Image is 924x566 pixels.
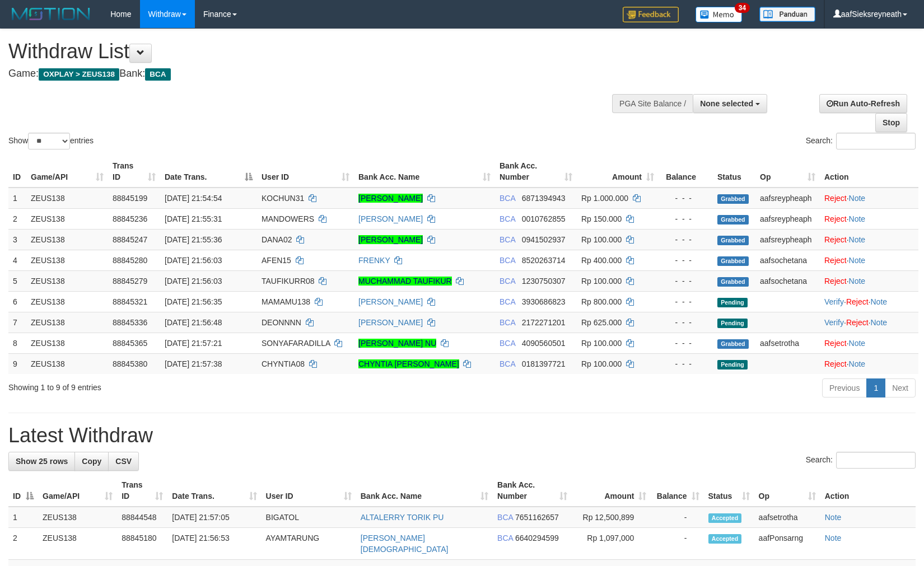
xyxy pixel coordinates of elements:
[522,297,566,306] span: Copy 3930686823 to clipboard
[717,277,749,287] span: Grabbed
[358,256,390,265] a: FRENKY
[493,475,572,507] th: Bank Acc. Number: activate to sort column ascending
[612,94,693,113] div: PGA Site Balance /
[8,133,94,149] label: Show entries
[825,513,842,522] a: Note
[38,475,117,507] th: Game/API: activate to sort column ascending
[820,156,918,188] th: Action
[500,194,515,203] span: BCA
[8,333,26,353] td: 8
[165,214,222,223] span: [DATE] 21:55:31
[8,377,377,393] div: Showing 1 to 9 of 9 entries
[8,156,26,188] th: ID
[358,318,423,327] a: [PERSON_NAME]
[522,235,566,244] span: Copy 0941502937 to clipboard
[8,424,916,447] h1: Latest Withdraw
[755,188,820,209] td: aafsreypheaph
[356,475,493,507] th: Bank Acc. Name: activate to sort column ascending
[581,256,622,265] span: Rp 400.000
[113,256,147,265] span: 88845280
[500,318,515,327] span: BCA
[581,277,622,286] span: Rp 100.000
[358,214,423,223] a: [PERSON_NAME]
[8,208,26,229] td: 2
[262,359,305,368] span: CHYNTIA08
[824,297,844,306] a: Verify
[824,235,847,244] a: Reject
[820,312,918,333] td: · ·
[849,277,866,286] a: Note
[866,378,885,397] a: 1
[824,277,847,286] a: Reject
[849,235,866,244] a: Note
[26,229,108,250] td: ZEUS138
[663,213,708,224] div: - - -
[26,188,108,209] td: ZEUS138
[824,339,847,348] a: Reject
[358,277,452,286] a: MUCHAMMAD TAUFIKUR
[849,359,866,368] a: Note
[836,452,916,469] input: Search:
[262,475,356,507] th: User ID: activate to sort column ascending
[8,68,605,79] h4: Game: Bank:
[26,291,108,312] td: ZEUS138
[849,214,866,223] a: Note
[846,318,869,327] a: Reject
[8,6,94,22] img: MOTION_logo.png
[755,333,820,353] td: aafsetrotha
[659,156,713,188] th: Balance
[113,359,147,368] span: 88845380
[717,360,748,369] span: Pending
[824,256,847,265] a: Reject
[663,193,708,204] div: - - -
[165,256,222,265] span: [DATE] 21:56:03
[623,7,679,22] img: Feedback.jpg
[822,378,867,397] a: Previous
[145,68,170,81] span: BCA
[113,318,147,327] span: 88845336
[361,534,449,554] a: [PERSON_NAME][DEMOGRAPHIC_DATA]
[581,359,622,368] span: Rp 100.000
[262,318,301,327] span: DEONNNN
[849,256,866,265] a: Note
[717,194,749,204] span: Grabbed
[663,275,708,287] div: - - -
[735,3,750,13] span: 34
[849,194,866,203] a: Note
[581,194,628,203] span: Rp 1.000.000
[26,208,108,229] td: ZEUS138
[663,338,708,349] div: - - -
[870,318,887,327] a: Note
[8,40,605,63] h1: Withdraw List
[8,353,26,374] td: 9
[819,94,907,113] a: Run Auto-Refresh
[262,214,314,223] span: MANDOWERS
[8,528,38,560] td: 2
[806,133,916,149] label: Search:
[824,359,847,368] a: Reject
[497,513,513,522] span: BCA
[38,528,117,560] td: ZEUS138
[846,297,869,306] a: Reject
[113,277,147,286] span: 88845279
[581,318,622,327] span: Rp 625.000
[354,156,495,188] th: Bank Acc. Name: activate to sort column ascending
[38,507,117,528] td: ZEUS138
[572,507,651,528] td: Rp 12,500,899
[113,297,147,306] span: 88845321
[165,359,222,368] span: [DATE] 21:57:38
[358,194,423,203] a: [PERSON_NAME]
[113,339,147,348] span: 88845365
[820,353,918,374] td: ·
[820,270,918,291] td: ·
[515,513,559,522] span: Copy 7651162657 to clipboard
[522,214,566,223] span: Copy 0010762855 to clipboard
[754,475,820,507] th: Op: activate to sort column ascending
[663,234,708,245] div: - - -
[165,277,222,286] span: [DATE] 21:56:03
[160,156,257,188] th: Date Trans.: activate to sort column descending
[8,507,38,528] td: 1
[663,255,708,266] div: - - -
[262,277,315,286] span: TAUFIKURR08
[717,215,749,224] span: Grabbed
